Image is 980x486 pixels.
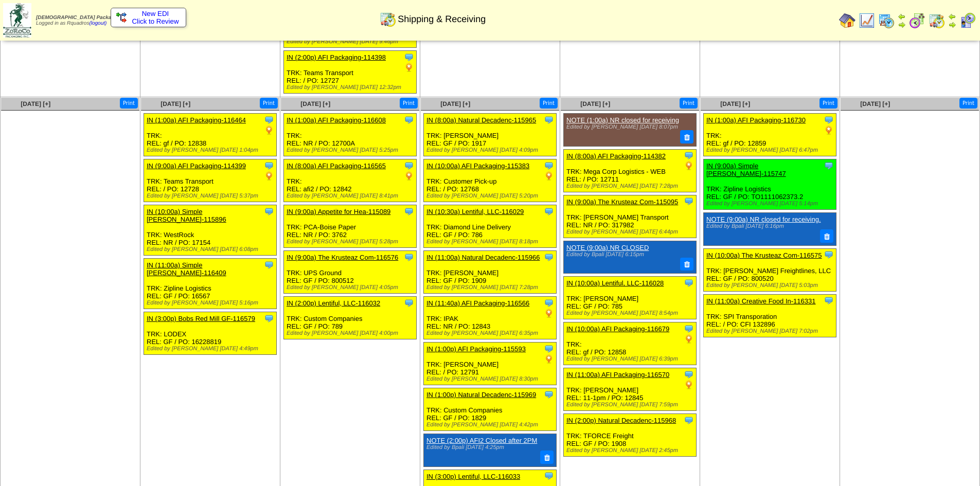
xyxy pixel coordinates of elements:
div: TRK: IPAK REL: NR / PO: 12843 [424,297,557,339]
a: IN (8:00a) AFI Packaging-114382 [566,152,666,160]
img: Tooltip [824,115,834,125]
div: Edited by [PERSON_NAME] [DATE] 8:41pm [287,193,416,199]
img: Tooltip [544,298,554,308]
img: calendarprod.gif [878,12,895,29]
div: Edited by [PERSON_NAME] [DATE] 8:54pm [566,310,696,316]
button: Print [120,98,138,109]
div: Edited by [PERSON_NAME] [DATE] 6:44pm [566,229,696,235]
img: Tooltip [684,150,694,160]
a: IN (1:00a) AFI Packaging-116730 [706,116,806,124]
img: arrowleft.gif [948,12,956,21]
img: calendarblend.gif [909,12,925,29]
div: Edited by [PERSON_NAME] [DATE] 5:28pm [287,239,416,245]
div: Edited by [PERSON_NAME] [DATE] 5:03pm [706,282,836,289]
a: IN (11:00a) AFI Packaging-116570 [566,371,669,379]
div: TRK: Custom Companies REL: GF / PO: 1829 [424,388,557,431]
a: NOTE (2:00p) AFI2 Closed after 2PM [426,437,537,444]
img: zoroco-logo-small.webp [3,3,31,38]
a: [DATE] [+] [860,100,890,107]
a: IN (10:30a) Lentiful, LLC-116029 [426,208,524,215]
div: Edited by [PERSON_NAME] [DATE] 5:14pm [706,201,836,207]
div: Edited by [PERSON_NAME] [DATE] 4:09pm [426,147,556,153]
div: Edited by [PERSON_NAME] [DATE] 4:42pm [426,422,556,428]
img: Tooltip [684,415,694,425]
img: Tooltip [264,115,274,125]
span: Logged in as Rquadros [36,15,122,26]
a: IN (8:00a) AFI Packaging-116565 [287,162,386,170]
img: PO [684,160,694,171]
a: IN (1:00a) AFI Packaging-116464 [147,116,246,124]
a: IN (2:00p) Natural Decadenc-115968 [566,417,676,424]
a: IN (10:00a) AFI Packaging-116679 [566,325,669,333]
img: Tooltip [544,252,554,262]
img: PO [544,308,554,318]
a: IN (3:00p) Bobs Red Mill GF-116579 [147,315,255,322]
img: line_graph.gif [859,12,875,29]
div: Edited by [PERSON_NAME] [DATE] 5:20pm [426,193,556,199]
div: Edited by [PERSON_NAME] [DATE] 4:00pm [287,330,416,336]
div: Edited by [PERSON_NAME] [DATE] 7:28pm [566,183,696,189]
div: Edited by Bpali [DATE] 6:16pm [706,223,831,229]
img: Tooltip [264,206,274,217]
img: Tooltip [404,160,414,171]
div: TRK: Teams Transport REL: / PO: 12728 [144,159,277,202]
div: TRK: Teams Transport REL: / PO: 12727 [284,51,417,94]
div: Edited by [PERSON_NAME] [DATE] 7:28pm [426,284,556,291]
a: IN (8:00a) Natural Decadenc-115965 [426,116,536,124]
img: Tooltip [684,369,694,380]
a: IN (1:00a) AFI Packaging-116608 [287,116,386,124]
img: Tooltip [404,298,414,308]
span: [DATE] [+] [580,100,610,107]
a: IN (10:00a) The Krusteaz Com-116575 [706,251,822,259]
span: Shipping & Receiving [398,14,486,25]
img: PO [264,171,274,181]
div: TRK: [PERSON_NAME] REL: GF / PO: 785 [564,277,697,319]
img: PO [684,380,694,390]
div: TRK: Zipline Logistics REL: GF / PO: TO1111062373.2 [704,159,836,210]
button: Delete Note [820,229,833,243]
a: IN (9:00a) Appetite for Hea-115089 [287,208,390,215]
div: TRK: Customer Pick-up REL: / PO: 12768 [424,159,557,202]
div: TRK: [PERSON_NAME] Transport REL: NR / PO: 317982 [564,195,697,238]
a: IN (2:00p) AFI Packaging-114398 [287,53,386,61]
div: Edited by [PERSON_NAME] [DATE] 4:49pm [147,346,276,352]
img: PO [404,62,414,73]
a: [DATE] [+] [161,100,190,107]
div: TRK: REL: gf / PO: 12859 [704,114,836,156]
div: TRK: REL: NR / PO: 12700A [284,114,417,156]
img: Tooltip [264,160,274,171]
div: Edited by [PERSON_NAME] [DATE] 2:45pm [566,447,696,454]
div: Edited by [PERSON_NAME] [DATE] 7:02pm [706,328,836,334]
div: TRK: REL: gf / PO: 12858 [564,322,697,365]
img: PO [544,171,554,181]
div: TRK: Mega Corp Logistics - WEB REL: / PO: 12711 [564,149,697,192]
a: IN (9:00a) Simple [PERSON_NAME]-115747 [706,162,786,177]
div: TRK: UPS Ground REL: GF / PO: 800512 [284,251,417,294]
a: IN (11:00a) Natural Decadenc-115966 [426,254,540,261]
img: Tooltip [824,295,834,305]
a: IN (3:00p) Lentiful, LLC-116033 [426,473,520,480]
div: Edited by [PERSON_NAME] [DATE] 8:07pm [566,124,691,130]
img: Tooltip [684,196,694,206]
img: Tooltip [824,160,834,171]
a: New EDI Click to Review [116,10,181,25]
button: Print [260,98,278,109]
div: TRK: Diamond Line Delivery REL: GF / PO: 786 [424,205,557,248]
span: [DEMOGRAPHIC_DATA] Packaging [36,15,122,21]
img: Tooltip [544,206,554,217]
a: IN (2:00p) Lentiful, LLC-116032 [287,299,380,307]
img: Tooltip [404,52,414,62]
div: Edited by [PERSON_NAME] [DATE] 5:37pm [147,193,276,199]
a: [DATE] [+] [720,100,750,107]
img: PO [264,125,274,135]
img: Tooltip [824,249,834,260]
img: PO [824,125,834,135]
a: IN (10:00a) Simple [PERSON_NAME]-115896 [147,208,226,223]
img: PO [404,171,414,181]
span: Click to Review [116,17,181,25]
div: Edited by [PERSON_NAME] [DATE] 5:16pm [147,300,276,306]
span: New EDI [142,10,169,17]
img: Tooltip [544,389,554,400]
